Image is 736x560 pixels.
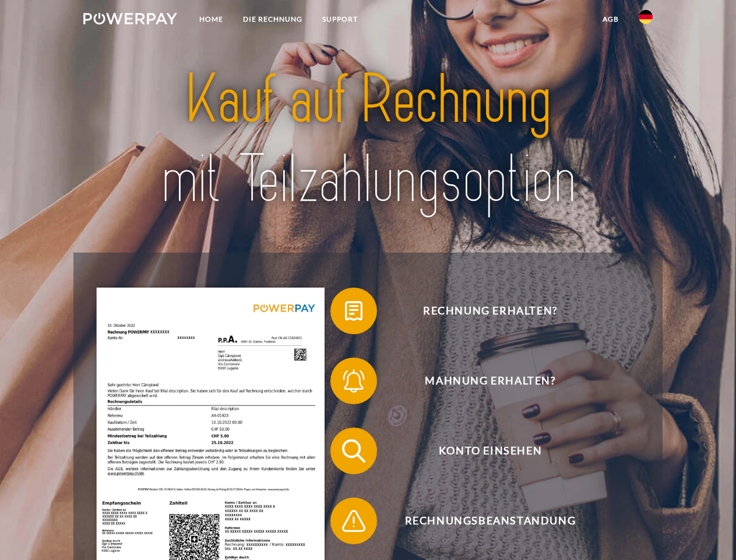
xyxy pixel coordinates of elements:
img: logo-powerpay-white.svg [83,13,177,24]
button: Konto einsehen [330,428,633,474]
img: qb_bill.svg [339,296,368,325]
a: DIE RECHNUNG [233,9,312,30]
span: Rechnungsbeanstandung [347,498,633,544]
img: de [639,10,653,24]
button: Mahnung erhalten? [330,358,633,404]
a: Home [189,9,233,30]
img: qb_search.svg [339,436,368,466]
img: qb_warning.svg [339,506,368,535]
a: agb [593,9,629,30]
span: Konto einsehen [347,428,633,474]
span: Rechnung erhalten? [347,288,633,334]
button: Rechnung erhalten? [330,288,633,334]
img: title-powerpay_de.svg [111,56,625,223]
img: qb_bell.svg [339,366,368,395]
button: Rechnungsbeanstandung [330,498,633,544]
a: SUPPORT [312,9,368,30]
span: Mahnung erhalten? [347,358,633,404]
